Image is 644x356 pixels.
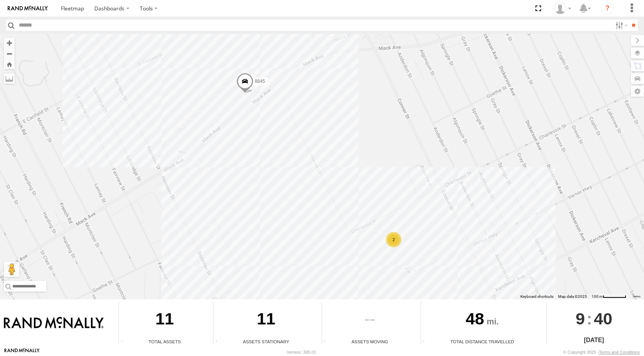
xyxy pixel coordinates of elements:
div: Total distance travelled by all assets within specified date range and applied filters [421,339,433,345]
button: Zoom in [4,38,15,48]
span: 9 [576,302,585,335]
div: Total number of Enabled Assets [119,339,131,345]
div: Total Assets [119,338,210,345]
div: Total number of assets current stationary. [213,339,225,345]
div: Total number of assets current in transit. [322,339,334,345]
div: Version: 305.01 [287,350,316,354]
span: Map data ©2025 [558,294,587,299]
a: Visit our Website [4,348,40,356]
button: Drag Pegman onto the map to open Street View [4,262,19,277]
button: Zoom out [4,48,15,59]
button: Zoom Home [4,59,15,69]
span: 40 [594,302,612,335]
div: Valeo Dash [552,3,574,14]
div: [DATE] [547,336,641,345]
span: 100 m [592,294,603,299]
div: 11 [213,302,319,338]
div: © Copyright 2025 - [563,350,640,354]
span: 8845 [255,78,265,84]
img: Rand McNally [4,317,104,330]
div: Assets Stationary [213,338,319,345]
i: ? [601,2,614,15]
label: Measure [4,73,15,84]
img: rand-logo.svg [8,6,48,11]
div: Assets Moving [322,338,418,345]
label: Map Settings [631,86,644,97]
div: 2 [386,232,401,247]
button: Keyboard shortcuts [520,294,553,299]
button: Map Scale: 100 m per 57 pixels [589,294,629,299]
div: 48 [421,302,544,338]
div: : [547,302,641,335]
a: Terms and Conditions [599,350,640,354]
label: Search Filter Options [612,20,629,31]
div: 11 [119,302,210,338]
div: Total Distance Travelled [421,338,544,345]
a: Terms [632,295,641,298]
